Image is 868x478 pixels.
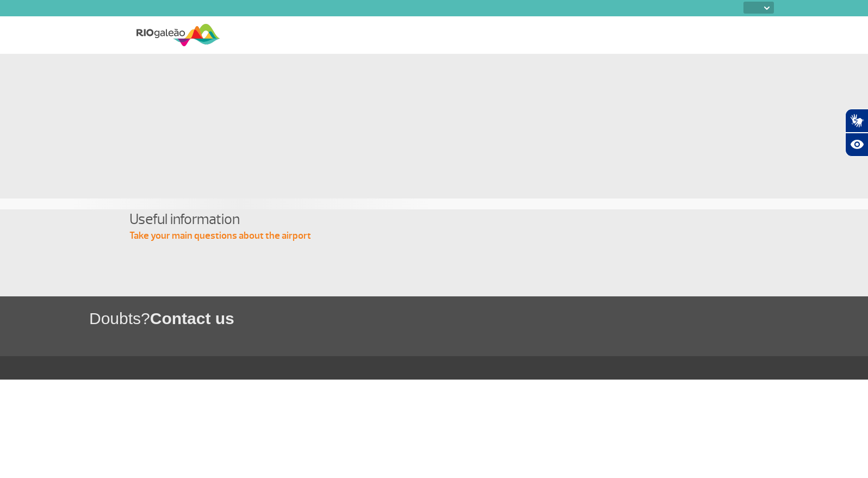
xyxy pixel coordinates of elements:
h4: Useful information [129,209,739,229]
div: Plugin de acessibilidade da Hand Talk. [845,109,868,157]
span: Contact us [150,309,234,327]
button: Abrir tradutor de língua de sinais. [845,109,868,133]
button: Abrir recursos assistivos. [845,133,868,157]
h1: Doubts? [89,307,868,330]
p: Take your main questions about the airport [129,229,739,243]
